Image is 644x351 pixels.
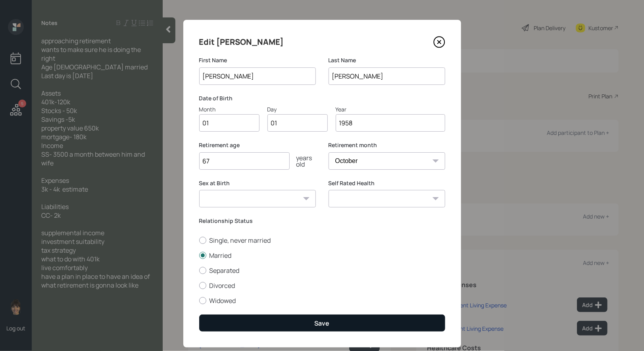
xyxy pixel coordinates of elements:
[199,251,445,260] label: Married
[199,114,260,132] input: Month
[290,155,316,167] div: years old
[315,319,330,328] div: Save
[199,105,260,113] div: Month
[336,105,445,113] div: Year
[199,281,445,290] label: Divorced
[199,315,445,332] button: Save
[329,56,445,64] label: Last Name
[199,296,445,305] label: Widowed
[199,36,284,48] h4: Edit [PERSON_NAME]
[267,114,328,132] input: Day
[199,217,445,225] label: Relationship Status
[199,179,316,187] label: Sex at Birth
[199,94,445,102] label: Date of Birth
[267,105,328,113] div: Day
[329,141,445,149] label: Retirement month
[199,56,316,64] label: First Name
[199,141,316,149] label: Retirement age
[329,179,445,187] label: Self Rated Health
[336,114,445,132] input: Year
[199,236,445,245] label: Single, never married
[199,266,445,275] label: Separated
